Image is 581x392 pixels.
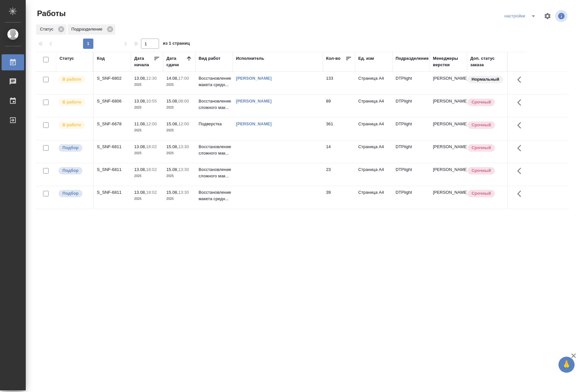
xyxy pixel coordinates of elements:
p: Подбор [62,190,79,197]
p: 2025 [166,196,192,202]
p: 13:30 [178,167,189,172]
p: 2025 [134,150,160,156]
p: 14.08, [166,76,178,81]
p: [PERSON_NAME] [433,98,464,104]
td: DTPlight [392,95,430,117]
p: Срочный [472,167,491,174]
div: split button [503,11,540,21]
td: 133 [323,72,355,94]
p: Восстановление макета средн... [199,75,230,88]
p: 13.08, [134,76,146,81]
p: В работе [62,76,81,83]
p: 15.08, [166,190,178,195]
div: Вид работ [199,55,220,62]
div: S_SNF-6811 [97,144,128,150]
p: 18:02 [146,144,157,149]
p: 2025 [134,196,160,202]
button: Здесь прячутся важные кнопки [513,118,529,133]
td: Страница А4 [355,140,392,163]
p: Срочный [472,122,491,128]
div: S_SNF-6806 [97,98,128,104]
p: 2025 [166,82,192,88]
p: 2025 [166,104,192,111]
div: S_SNF-6811 [97,166,128,173]
p: 2025 [166,173,192,179]
p: 15.08, [166,121,178,126]
p: Подверстка [199,121,230,127]
p: 13.08, [134,144,146,149]
div: Можно подбирать исполнителей [58,144,90,152]
button: Здесь прячутся важные кнопки [513,186,529,201]
p: [PERSON_NAME] [433,189,464,196]
div: S_SNF-6811 [97,189,128,196]
div: Ед. изм [358,55,374,62]
span: Работы [35,8,66,19]
p: 11.08, [134,121,146,126]
div: Исполнитель выполняет работу [58,121,90,129]
p: 13:30 [178,144,189,149]
td: 39 [323,186,355,209]
p: 13.08, [134,167,146,172]
td: Страница А4 [355,95,392,117]
a: [PERSON_NAME] [236,121,272,126]
td: 23 [323,163,355,186]
p: 12:30 [146,76,157,81]
p: 2025 [134,82,160,88]
td: Страница А4 [355,186,392,209]
p: 13.08, [134,190,146,195]
a: [PERSON_NAME] [236,99,272,103]
span: Настроить таблицу [540,8,555,24]
p: 13.08, [134,99,146,103]
button: Здесь прячутся важные кнопки [513,140,529,156]
p: 12:00 [178,121,189,126]
p: Нормальный [472,76,499,83]
td: 14 [323,140,355,163]
div: Исполнитель выполняет работу [58,98,90,107]
span: 🙏 [561,358,572,371]
p: 10:55 [146,99,157,103]
p: 2025 [134,127,160,134]
td: 361 [323,118,355,140]
p: 18:02 [146,190,157,195]
p: В работе [62,122,81,128]
p: 2025 [134,173,160,179]
p: Восстановление сложного мак... [199,98,230,111]
div: S_SNF-6678 [97,121,128,127]
p: 15.08, [166,144,178,149]
p: В работе [62,99,81,105]
div: Можно подбирать исполнителей [58,189,90,198]
div: Исполнитель [236,55,264,62]
div: Подразделение [396,55,429,62]
p: Подбор [62,167,79,174]
p: 08:00 [178,99,189,103]
p: 12:00 [146,121,157,126]
p: [PERSON_NAME] [433,121,464,127]
button: 🙏 [558,357,575,373]
td: DTPlight [392,140,430,163]
span: Посмотреть информацию [555,10,569,22]
p: Статус [40,26,56,32]
td: DTPlight [392,163,430,186]
td: Страница А4 [355,118,392,140]
div: Дата начала [134,55,154,68]
p: 17:00 [178,76,189,81]
div: Исполнитель выполняет работу [58,75,90,84]
p: 2025 [134,104,160,111]
p: Срочный [472,99,491,105]
div: Кол-во [326,55,341,62]
td: Страница А4 [355,72,392,94]
div: Доп. статус заказа [470,55,504,68]
div: Менеджеры верстки [433,55,464,68]
p: Подразделение [71,26,105,32]
div: Дата сдачи [166,55,186,68]
p: 18:02 [146,167,157,172]
p: 2025 [166,150,192,156]
td: 89 [323,95,355,117]
button: Здесь прячутся важные кнопки [513,72,529,87]
p: [PERSON_NAME] [433,166,464,173]
p: Восстановление макета средн... [199,189,230,202]
div: Подразделение [68,24,115,35]
p: [PERSON_NAME] [433,75,464,82]
p: 15.08, [166,167,178,172]
p: [PERSON_NAME] [433,144,464,150]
